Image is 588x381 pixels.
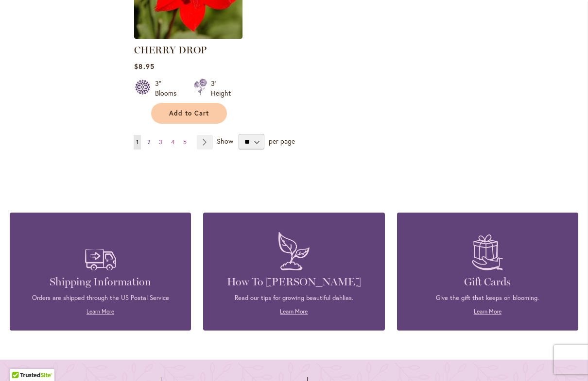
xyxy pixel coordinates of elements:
[155,79,182,98] div: 3" Blooms
[183,138,187,146] span: 5
[156,135,165,149] a: 3
[217,136,233,146] span: Show
[134,62,154,71] span: $8.95
[474,308,502,315] a: Learn More
[412,275,564,289] h4: Gift Cards
[169,135,177,149] a: 4
[211,79,231,98] div: 3' Height
[218,294,370,302] p: Read our tips for growing beautiful dahlias.
[134,32,242,41] a: CHERRY DROP
[134,44,207,56] a: CHERRY DROP
[159,138,162,146] span: 3
[147,138,150,146] span: 2
[269,136,295,146] span: per page
[145,135,153,149] a: 2
[412,294,564,302] p: Give the gift that keeps on blooming.
[169,109,209,117] span: Add to Cart
[181,135,189,149] a: 5
[280,308,308,315] a: Learn More
[136,138,138,146] span: 1
[218,275,370,289] h4: How To [PERSON_NAME]
[151,103,227,124] button: Add to Cart
[86,308,114,315] a: Learn More
[24,294,176,302] p: Orders are shipped through the US Postal Service
[171,138,174,146] span: 4
[24,275,176,289] h4: Shipping Information
[7,347,35,374] iframe: Launch Accessibility Center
